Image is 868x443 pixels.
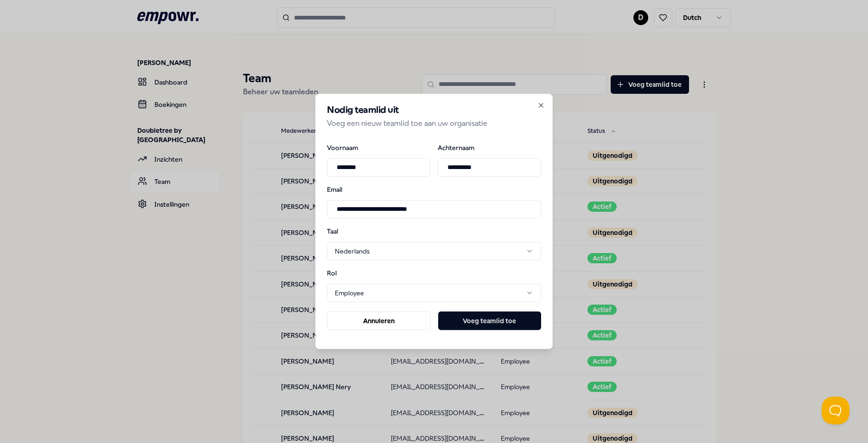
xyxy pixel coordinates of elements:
[327,117,541,130] p: Voeg een nieuw teamlid toe aan uw organisatie
[438,312,541,330] button: Voeg teamlid toe
[327,105,541,115] h2: Nodig teamlid uit
[327,312,431,330] button: Annuleren
[438,144,541,150] label: Achternaam
[327,228,375,234] label: Taal
[327,270,375,276] label: Rol
[327,144,430,150] label: Voornaam
[327,186,541,192] label: Email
